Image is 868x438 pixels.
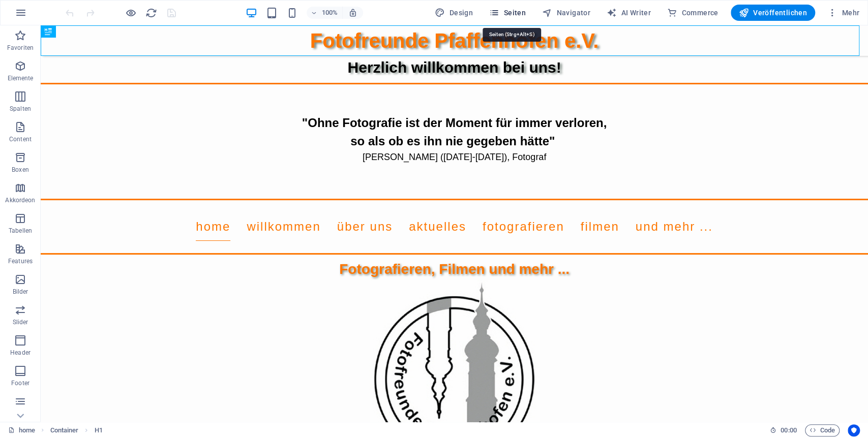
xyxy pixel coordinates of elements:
p: Header [10,349,31,357]
span: Mehr [827,8,859,18]
span: Commerce [667,8,719,18]
i: Seite neu laden [145,7,157,19]
p: Favoriten [7,44,34,52]
button: Klicke hier, um den Vorschau-Modus zu verlassen [125,7,137,19]
p: Elemente [8,74,34,82]
button: Seiten [485,5,530,21]
span: : [788,426,789,434]
button: reload [145,7,157,19]
button: AI Writer [603,5,655,21]
p: Bilder [13,288,28,296]
button: 100% [307,7,343,19]
span: Veröffentlichen [739,8,807,18]
button: Usercentrics [848,424,860,436]
i: Bei Größenänderung Zoomstufe automatisch an das gewählte Gerät anpassen. [348,8,357,17]
nav: breadcrumb [50,424,103,436]
p: Boxen [12,166,29,174]
button: Veröffentlichen [731,5,815,21]
p: Akkordeon [5,196,35,204]
span: Code [810,424,835,436]
span: Seiten [489,8,526,18]
button: Navigator [538,5,594,21]
span: 00 00 [781,424,796,436]
button: Commerce [663,5,723,21]
span: Design [435,8,473,18]
span: AI Writer [607,8,651,18]
p: Spalten [10,105,31,113]
p: Slider [13,318,28,326]
div: Design (Strg+Alt+Y) [431,5,477,21]
button: Code [805,424,840,436]
p: Features [8,257,33,265]
h6: 100% [322,7,338,19]
p: Content [9,135,32,143]
span: Navigator [542,8,590,18]
button: Mehr [823,5,863,21]
span: Klick zum Auswählen. Doppelklick zum Bearbeiten [95,424,103,436]
p: Footer [11,379,29,387]
h6: Session-Zeit [770,424,797,436]
a: Klick, um Auswahl aufzuheben. Doppelklick öffnet Seitenverwaltung [8,424,35,436]
button: Design [431,5,477,21]
span: Klick zum Auswählen. Doppelklick zum Bearbeiten [50,424,79,436]
p: Tabellen [9,227,32,235]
